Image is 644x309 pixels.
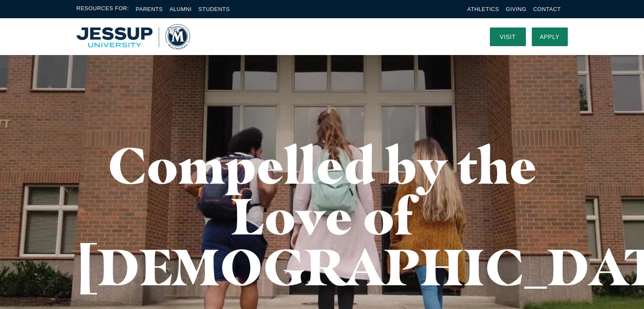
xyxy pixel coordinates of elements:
[77,24,190,50] a: Home
[532,28,568,46] a: Apply
[77,140,568,292] h1: Compelled by the Love of [DEMOGRAPHIC_DATA]
[490,28,526,46] a: Visit
[169,6,191,12] a: Alumni
[199,6,230,12] a: Students
[77,4,129,14] span: Resources For:
[533,6,561,12] a: Contact
[506,6,527,12] a: Giving
[136,6,163,12] a: Parents
[77,24,190,50] img: Multnomah University Logo
[467,6,499,12] a: Athletics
